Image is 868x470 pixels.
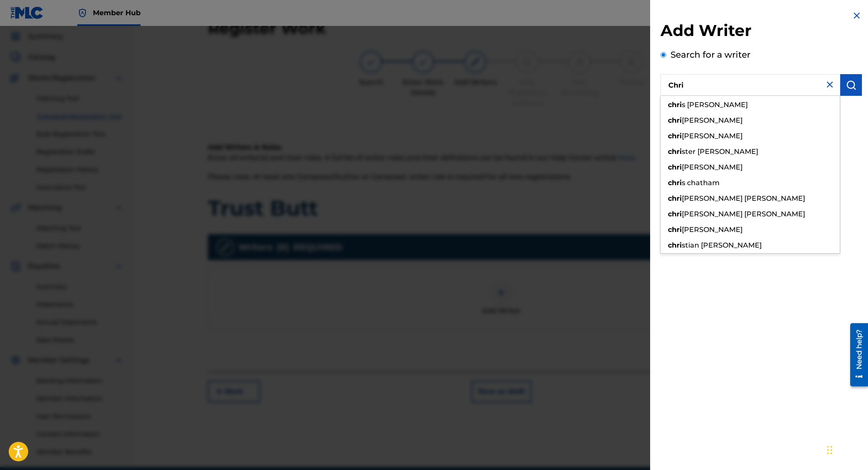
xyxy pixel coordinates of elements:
[682,132,743,140] span: [PERSON_NAME]
[668,132,682,140] strong: chri
[682,194,805,202] span: [PERSON_NAME] [PERSON_NAME]
[77,8,88,18] img: Top Rightsholder
[682,210,805,218] span: [PERSON_NAME] [PERSON_NAME]
[844,320,868,390] iframe: Resource Center
[668,116,682,124] strong: chri
[10,7,44,19] img: MLC Logo
[668,163,682,171] strong: chri
[846,80,856,90] img: Search Works
[661,74,840,96] input: Search writer's name or IPI Number
[682,147,758,156] span: ster [PERSON_NAME]
[671,49,750,60] label: Search for a writer
[682,101,748,109] span: s [PERSON_NAME]
[668,147,682,156] strong: chri
[668,194,682,202] strong: chri
[668,210,682,218] strong: chri
[825,79,835,90] img: close
[682,225,743,234] span: [PERSON_NAME]
[93,8,141,18] span: Member Hub
[668,241,682,249] strong: chri
[825,428,868,470] iframe: Chat Widget
[668,179,682,187] strong: chri
[668,101,682,109] strong: chri
[668,225,682,234] strong: chri
[682,116,743,124] span: [PERSON_NAME]
[682,179,720,187] span: s chatham
[661,21,862,43] h2: Add Writer
[827,437,832,463] div: Drag
[682,163,743,171] span: [PERSON_NAME]
[682,241,762,249] span: stian [PERSON_NAME]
